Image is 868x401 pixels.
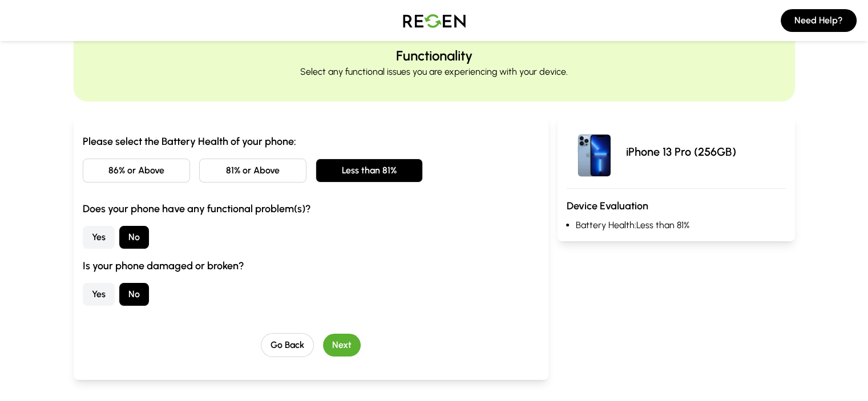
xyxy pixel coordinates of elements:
img: Logo [394,5,474,37]
button: Go Back [261,333,314,357]
button: Next [323,334,361,357]
p: iPhone 13 Pro (256GB) [626,144,736,160]
h3: Is your phone damaged or broken? [83,258,539,274]
h3: Please select the Battery Health of your phone: [83,133,539,149]
button: Yes [83,226,115,249]
img: iPhone 13 Pro [567,124,621,179]
h3: Device Evaluation [567,198,786,214]
button: Less than 81% [316,159,423,183]
button: No [119,283,149,306]
h2: Functionality [396,47,473,65]
p: Select any functional issues you are experiencing with your device. [300,65,568,79]
button: Yes [83,283,115,306]
button: 86% or Above [83,159,190,183]
li: Battery Health: Less than 81% [576,218,786,232]
h3: Does your phone have any functional problem(s)? [83,201,539,217]
button: Need Help? [781,9,857,32]
button: No [119,226,149,249]
button: 81% or Above [199,159,306,183]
